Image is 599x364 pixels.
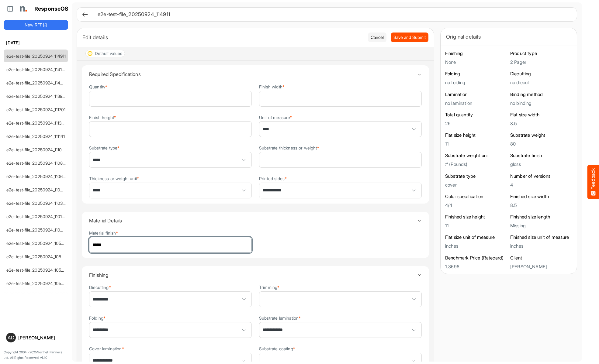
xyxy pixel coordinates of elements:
[445,112,507,118] h6: Total quantity
[89,285,111,290] label: Diecutting
[6,227,68,232] a: e2e-test-file_20250924_110035
[445,194,507,200] h6: Color specification
[17,3,29,15] img: Northell
[89,176,139,181] label: Thickness or weight unit
[6,187,68,192] a: e2e-test-file_20250924_110422
[510,91,572,98] h6: Binding method
[445,203,507,208] h5: 4/4
[510,121,572,126] h5: 8.5
[6,241,68,246] a: e2e-test-file_20250924_105914
[89,231,118,235] label: Material finish
[6,267,68,273] a: e2e-test-file_20250924_105318
[89,218,417,223] h4: Material Details
[445,214,507,220] h6: Finished size height
[82,33,363,42] div: Edit details
[6,214,67,219] a: e2e-test-file_20250924_110146
[89,316,106,320] label: Folding
[445,264,507,269] h5: 1.3696
[445,71,507,77] h6: Folding
[259,346,295,351] label: Substrate coating
[98,12,567,17] h6: e2e-test-file_20250924_114911
[259,146,319,150] label: Substrate thickness or weight
[445,255,507,261] h6: Benchmark Price (Ratecard)
[89,65,422,83] summary: Toggle content
[89,272,417,278] h4: Finishing
[445,121,507,126] h5: 25
[510,203,572,208] h5: 8.5
[510,173,572,179] h6: Number of versions
[6,174,68,179] a: e2e-test-file_20250924_110646
[6,201,68,206] a: e2e-test-file_20250924_110305
[445,243,507,249] h5: inches
[510,50,572,57] h6: Product type
[445,50,507,57] h6: Finishing
[259,285,279,290] label: Trimming
[510,162,572,167] h5: gloss
[510,234,572,240] h6: Finished size unit of measure
[89,266,422,284] summary: Toggle content
[6,281,69,286] a: e2e-test-file_20250924_105226
[445,132,507,138] h6: Flat size height
[4,20,68,30] button: New RFP
[510,112,572,118] h6: Flat size width
[445,101,507,106] h5: no lamination
[368,33,386,42] button: Cancel
[510,182,572,187] h5: 4
[510,80,572,85] h5: no diecut
[259,115,293,120] label: Unit of measure
[587,165,599,199] button: Feedback
[445,91,507,98] h6: Lamination
[6,134,65,139] a: e2e-test-file_20250924_111141
[18,335,66,340] div: [PERSON_NAME]
[445,234,507,240] h6: Flat size unit of measure
[6,160,68,166] a: e2e-test-file_20250924_110803
[445,173,507,179] h6: Substrate type
[510,132,572,138] h6: Substrate weight
[445,80,507,85] h5: no folding
[6,120,67,125] a: e2e-test-file_20250924_111359
[89,115,116,120] label: Finish height
[6,67,67,72] a: e2e-test-file_20250924_114134
[510,264,572,269] h5: [PERSON_NAME]
[510,60,572,65] h5: 2 Pager
[34,6,69,12] h1: ResponseOS
[89,346,124,351] label: Cover lamination
[89,146,119,150] label: Substrate type
[6,147,67,152] a: e2e-test-file_20250924_111033
[6,107,66,112] a: e2e-test-file_20250924_111701
[510,255,572,261] h6: Client
[89,212,422,229] summary: Toggle content
[6,53,66,59] a: e2e-test-file_20250924_114911
[8,335,14,340] span: AD
[259,84,285,89] label: Finish width
[6,254,69,259] a: e2e-test-file_20250924_105529
[510,101,572,106] h5: no binding
[393,34,426,41] span: Save and Submit
[89,84,107,89] label: Quantity
[89,71,417,77] h4: Required Specifications
[391,33,428,42] button: Save and Submit Progress
[4,39,68,46] h6: [DATE]
[259,316,301,320] label: Substrate lamination
[445,141,507,146] h5: 11
[510,141,572,146] h5: 80
[445,162,507,167] h5: # (Pounds)
[510,223,572,228] h5: Missing
[510,194,572,200] h6: Finished size width
[4,350,68,360] p: Copyright 2004 - 2025 Northell Partners Ltd. All Rights Reserved. v 1.1.0
[510,214,572,220] h6: Finished size length
[6,80,68,85] a: e2e-test-file_20250924_114020
[259,176,287,181] label: Printed sides
[6,94,67,99] a: e2e-test-file_20250924_113916
[445,60,507,65] h5: None
[510,71,572,77] h6: Diecutting
[445,182,507,187] h5: cover
[95,51,122,56] div: Default values
[510,153,572,159] h6: Substrate finish
[445,153,507,159] h6: Substrate weight unit
[445,223,507,228] h5: 11
[446,33,571,41] div: Original details
[510,243,572,249] h5: inches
